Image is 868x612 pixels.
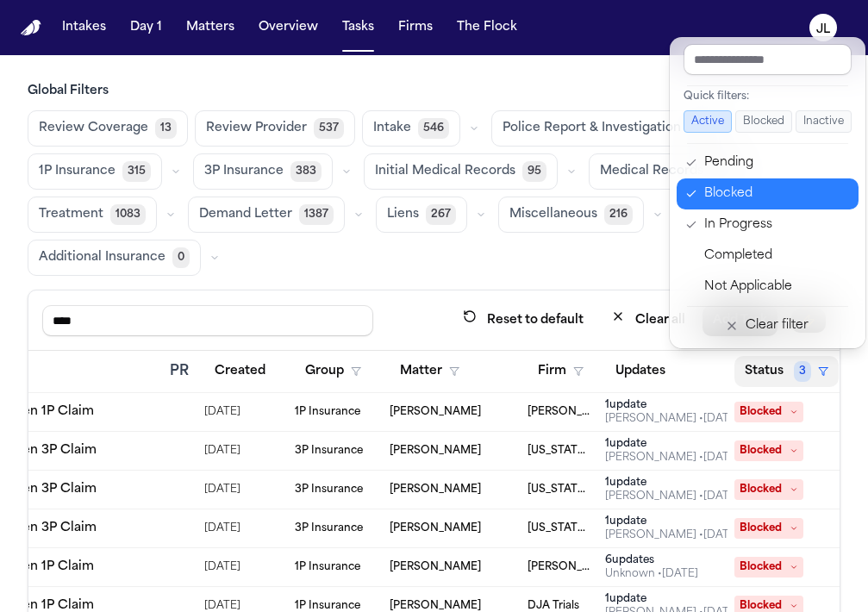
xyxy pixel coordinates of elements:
div: Blocked [704,184,848,204]
div: Completed [704,246,848,266]
button: Status3 [734,356,839,387]
button: Active [684,110,732,133]
button: Blocked [735,110,792,133]
div: Quick filters: [684,90,852,103]
div: Not Applicable [704,277,848,297]
div: Status3 [670,37,865,348]
div: Pending [704,153,848,173]
div: In Progress [704,215,848,235]
button: Inactive [796,110,852,133]
div: Clear filter [746,315,809,336]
